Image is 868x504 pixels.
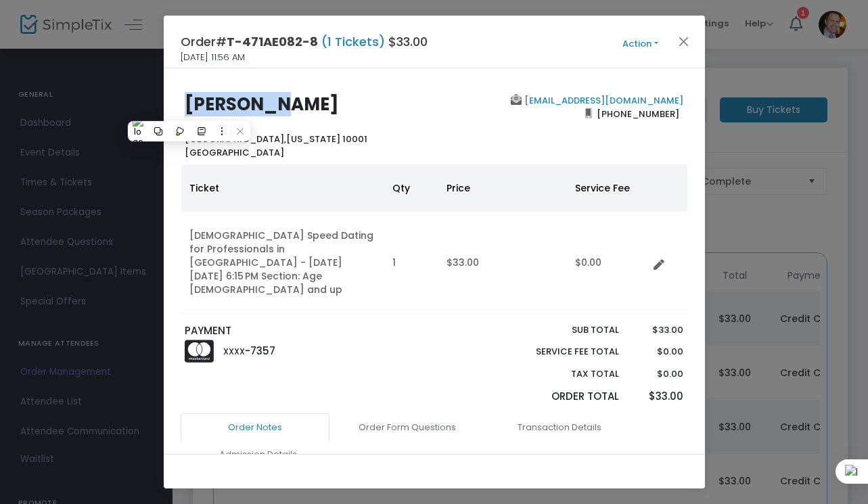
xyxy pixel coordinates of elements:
[675,32,692,50] button: Close
[223,346,245,357] span: XXXX
[384,212,438,314] td: 1
[333,413,482,442] a: Order Form Questions
[184,440,333,469] a: Admission Details
[567,212,648,314] td: $0.00
[600,37,681,51] button: Action
[181,212,384,314] td: [DEMOGRAPHIC_DATA] Speed Dating for Professionals in [GEOGRAPHIC_DATA] - [DATE] [DATE] 6:15 PM Se...
[505,367,620,381] p: Tax Total
[567,164,648,212] th: Service Fee
[505,389,620,405] p: Order Total
[522,94,683,107] a: [EMAIL_ADDRESS][DOMAIN_NAME]
[181,32,428,51] h4: Order# $33.00
[185,133,367,159] b: [US_STATE] 10001 [GEOGRAPHIC_DATA]
[384,164,438,212] th: Qty
[181,51,245,64] span: [DATE] 11:56 AM
[505,345,620,359] p: Service Fee Total
[181,164,384,212] th: Ticket
[633,389,683,405] p: $33.00
[633,323,683,337] p: $33.00
[438,212,567,314] td: $33.00
[438,164,567,212] th: Price
[633,345,683,359] p: $0.00
[318,33,388,50] span: (1 Tickets)
[485,413,634,442] a: Transaction Details
[245,344,275,358] span: -7357
[505,323,620,337] p: Sub total
[181,164,687,314] div: Data table
[181,413,329,442] a: Order Notes
[227,33,318,50] span: T-471AE082-8
[185,92,339,116] b: [PERSON_NAME]
[633,367,683,381] p: $0.00
[592,103,683,124] span: [PHONE_NUMBER]
[185,323,428,339] p: PAYMENT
